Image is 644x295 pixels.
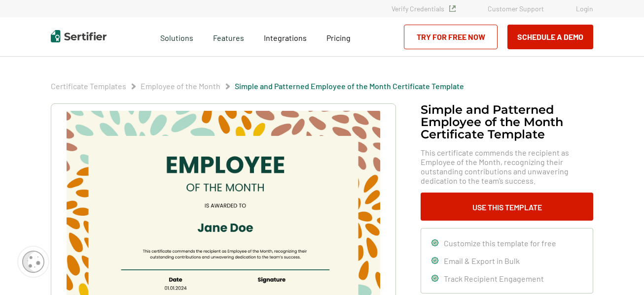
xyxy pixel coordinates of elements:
span: Employee of the Month [141,81,220,91]
button: Schedule a Demo [507,25,593,49]
span: Certificate Templates [51,81,126,91]
div: Breadcrumb [51,81,464,91]
a: Customer Support [488,4,544,13]
span: Email & Export in Bulk [444,256,520,265]
img: Cookie Popup Icon [22,251,44,273]
h1: Simple and Patterned Employee of the Month Certificate Template [421,103,593,140]
span: Customize this template for free [444,238,556,248]
button: Use This Template [421,193,593,221]
span: This certificate commends the recipient as Employee of the Month, recognizing their outstanding c... [421,148,593,185]
span: Pricing [326,33,351,42]
a: Verify Credentials [392,4,456,13]
a: Integrations [264,31,307,43]
a: Pricing [326,31,351,43]
span: Integrations [264,33,307,42]
iframe: Chat Widget [595,248,644,295]
img: Sertifier | Digital Credentialing Platform [51,30,107,42]
span: Solutions [160,31,193,43]
a: Certificate Templates [51,81,126,91]
span: Track Recipient Engagement [444,274,544,283]
span: Simple and Patterned Employee of the Month Certificate Template [235,81,464,91]
a: Login [576,4,593,13]
a: Employee of the Month [141,81,220,91]
a: Try for Free Now [404,25,498,49]
img: Verified [449,5,456,12]
span: Features [213,31,244,43]
a: Simple and Patterned Employee of the Month Certificate Template [235,81,464,91]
